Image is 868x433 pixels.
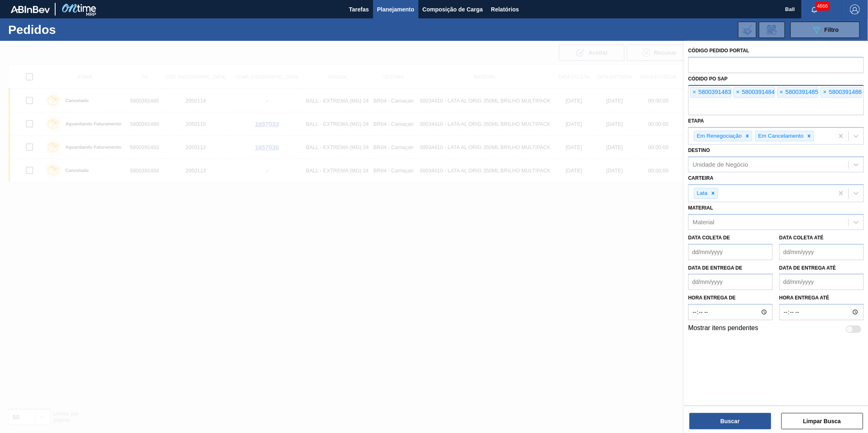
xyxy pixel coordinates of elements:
[779,235,823,241] label: Data coleta até
[756,131,805,141] div: Em Cancelamento
[738,22,756,38] div: Importar Negociações dos Pedidos
[688,274,773,290] input: dd/mm/yyyy
[693,161,748,168] div: Unidade de Negócio
[688,205,713,211] label: Material
[694,188,709,199] div: Lata
[779,292,864,304] label: Hora entrega até
[779,265,836,271] label: Data de Entrega até
[850,4,860,14] img: Logout
[690,87,732,98] div: 5800391483
[815,2,830,11] span: 4666
[688,118,704,124] label: Etapa
[821,87,862,98] div: 5800391486
[491,4,519,14] span: Relatórios
[8,25,132,34] h1: Pedidos
[778,87,785,97] span: ×
[688,235,730,241] label: Data coleta de
[734,87,742,97] span: ×
[694,131,743,141] div: Em Renegociação
[688,244,773,260] input: dd/mm/yyyy
[377,4,414,14] span: Planejamento
[688,292,773,304] label: Hora entrega de
[801,4,828,15] button: Notificações
[777,87,819,98] div: 5800391485
[688,324,758,334] label: Mostrar itens pendentes
[423,4,483,14] span: Composição de Carga
[688,147,710,153] label: Destino
[349,4,369,14] span: Tarefas
[779,274,864,290] input: dd/mm/yyyy
[688,265,743,271] label: Data de Entrega de
[688,175,714,181] label: Carteira
[688,48,749,54] label: Código Pedido Portal
[734,87,775,98] div: 5800391484
[691,87,698,97] span: ×
[693,219,714,225] div: Material
[825,27,839,33] span: Filtro
[688,76,728,82] label: Códido PO SAP
[779,244,864,260] input: dd/mm/yyyy
[821,87,829,97] span: ×
[11,6,50,13] img: TNhmsLtSVTkK8tSr43FrP2fwEKptu5GPRR3wAAAABJRU5ErkJggg==
[790,22,860,38] button: Filtro
[759,22,785,38] div: Solicitação de Revisão de Pedidos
